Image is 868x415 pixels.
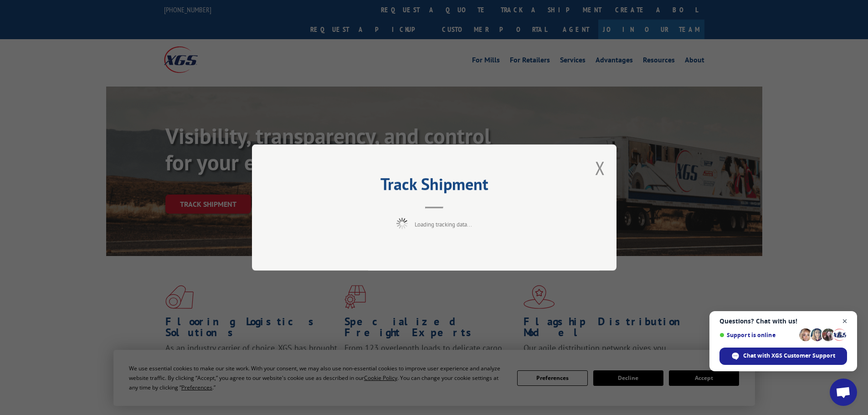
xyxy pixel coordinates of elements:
span: Support is online [719,332,796,338]
a: Open chat [830,379,857,406]
img: xgs-loading [396,218,408,229]
span: Loading tracking data... [415,220,472,228]
span: Chat with XGS Customer Support [743,352,835,360]
span: Questions? Chat with us! [719,318,847,325]
button: Close modal [595,156,605,180]
h2: Track Shipment [298,178,571,195]
span: Chat with XGS Customer Support [719,348,847,365]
